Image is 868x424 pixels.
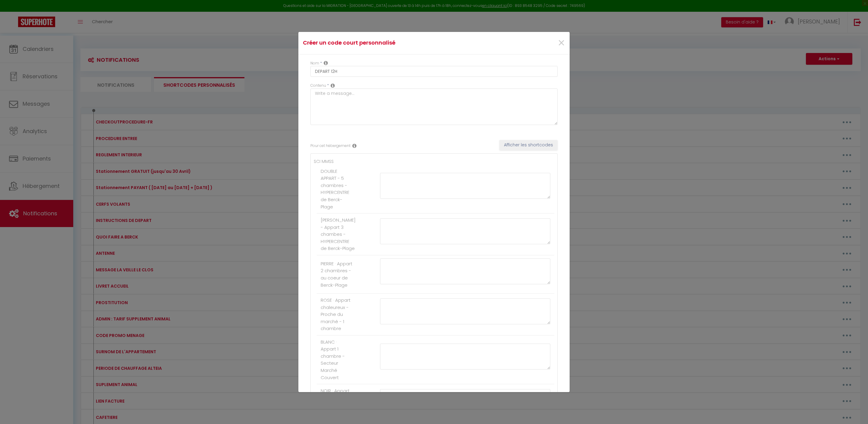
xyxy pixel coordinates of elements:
input: Custom code name [310,66,558,77]
span: × [558,34,565,52]
label: BLANC · Appart 1 chambre - Secteur Marché Couvert [321,338,352,381]
label: NOIR · Appart confort - 1 chambre - Proche du Marché [321,387,352,423]
i: Rental [352,143,357,148]
i: Replacable content [331,83,335,88]
button: Open LiveChat chat widget [5,2,23,20]
label: Pour cet hébergement [310,143,351,149]
label: [PERSON_NAME] - Appart 3 chambes - HYPERCENTRE de Berck-Plage [321,217,356,252]
button: Close [558,37,565,50]
label: Nom [310,61,319,66]
label: PIERRE · Appart 2 chambres - au coeur de Berck-Plage [321,260,352,288]
h4: Créer un code court personnalisé [303,39,475,47]
label: SCI MMSS [314,158,334,165]
button: Afficher les shortcodes [499,140,558,150]
label: Contenu [310,83,326,89]
i: Custom short code name [324,61,328,65]
label: DOUBLE APPART - 5 chambres - HYPERCENTRE de Berck-Plage [321,168,352,210]
label: ROSE · Appart chaleureux - Proche du marché - 1 chambre [321,297,352,332]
